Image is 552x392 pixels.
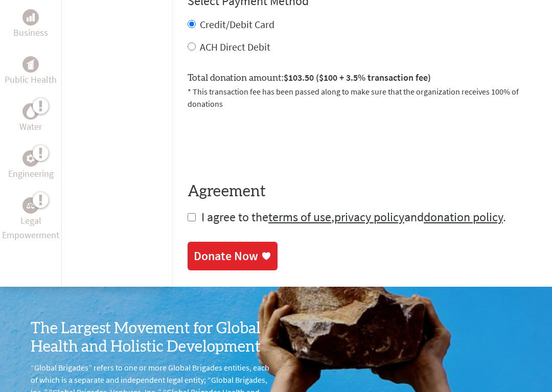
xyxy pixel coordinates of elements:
[8,151,54,181] a: EngineeringEngineering
[334,210,404,225] a: privacy policy
[200,18,274,31] label: Credit/Debit Card
[27,203,35,209] img: Legal Empowerment
[188,123,343,163] iframe: reCAPTCHA
[27,14,35,22] img: Business
[27,155,35,163] img: Engineering
[27,106,35,118] img: Water
[22,57,39,73] div: Public Health
[424,210,503,225] a: donation policy
[22,10,39,26] div: Business
[188,86,536,110] p: * This transaction fee has been passed along to make sure that the organization receives 100% of ...
[8,167,54,181] p: Engineering
[201,210,506,225] span: I agree to the , and .
[188,242,278,271] a: Donate Now
[2,198,59,243] a: Legal EmpowermentLegal Empowerment
[284,72,431,84] span: $103.50 ($100 + 3.5% transaction fee)
[268,210,331,225] a: terms of use
[19,120,42,134] p: Water
[22,151,39,167] div: Engineering
[2,214,59,243] p: Legal Empowerment
[13,26,48,40] p: Business
[188,183,536,201] h4: Agreement
[5,73,57,87] p: Public Health
[188,71,431,86] label: Total donation amount:
[19,104,42,134] a: WaterWater
[31,320,276,357] h3: The Largest Movement for Global Health and Holistic Development
[27,60,35,70] img: Public Health
[194,248,258,265] div: Donate Now
[5,57,57,87] a: Public HealthPublic Health
[200,41,270,54] label: ACH Direct Debit
[13,10,48,40] a: BusinessBusiness
[22,104,39,120] div: Water
[22,198,39,214] div: Legal Empowerment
